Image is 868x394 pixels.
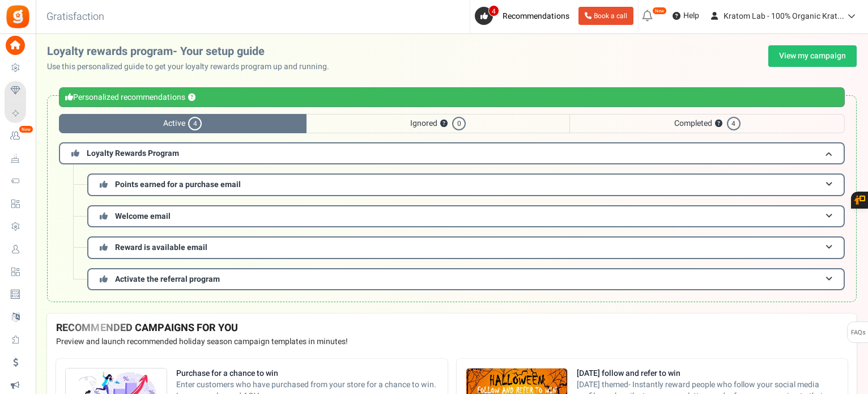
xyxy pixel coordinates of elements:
p: Use this personalized guide to get your loyalty rewards program up and running. [47,61,338,73]
em: New [652,7,667,15]
a: New [5,126,31,146]
span: 4 [727,117,741,130]
span: 4 [188,117,202,130]
span: Completed [569,114,845,133]
span: 0 [452,117,466,130]
span: Loyalty Rewards Program [87,147,179,159]
strong: [DATE] follow and refer to win [577,368,839,379]
span: Reward is available email [115,242,207,253]
a: 4 Recommendations [475,7,574,25]
p: Preview and launch recommended holiday season campaign templates in minutes! [56,336,848,348]
em: New [19,125,33,133]
button: ? [188,94,195,101]
a: View my campaign [768,45,857,67]
img: Gratisfaction [5,4,31,29]
span: Recommendations [503,10,569,22]
span: Active [59,114,307,133]
span: Help [680,10,699,22]
span: Kratom Lab - 100% Organic Krat... [724,10,844,22]
a: Help [668,7,704,25]
span: 4 [488,5,499,16]
a: Book a call [578,7,633,25]
span: Welcome email [115,210,171,222]
strong: Purchase for a chance to win [176,368,439,379]
h4: RECOMMENDED CAMPAIGNS FOR YOU [56,323,848,334]
button: ? [715,120,722,128]
h3: Gratisfaction [34,6,117,28]
button: ? [440,120,448,128]
div: Personalized recommendations [59,87,845,107]
h2: Loyalty rewards program- Your setup guide [47,45,338,58]
span: Points earned for a purchase email [115,179,241,190]
span: Activate the referral program [115,273,220,285]
span: FAQs [850,322,866,344]
span: Ignored [307,114,570,133]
